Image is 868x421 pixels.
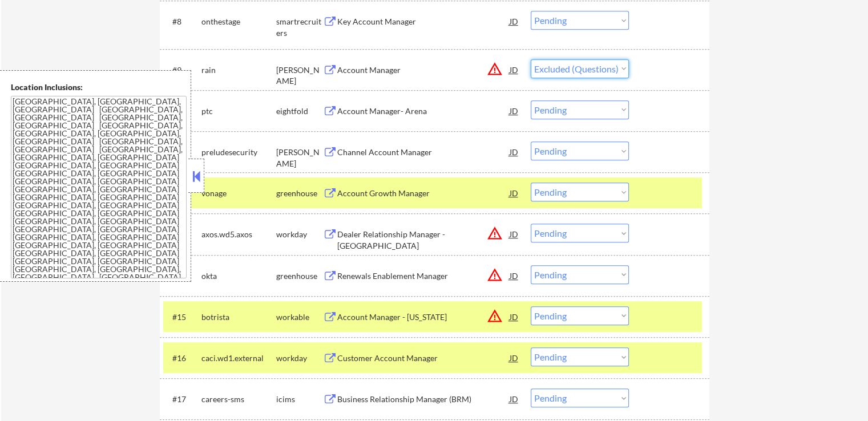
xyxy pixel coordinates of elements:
div: #16 [172,353,192,364]
div: JD [508,100,520,121]
button: warning_amber [487,61,503,77]
div: Account Manager- Arena [337,106,510,117]
button: warning_amber [487,308,503,324]
div: Location Inclusions: [11,82,187,93]
div: JD [508,388,520,409]
div: JD [508,265,520,286]
div: icims [276,394,323,405]
div: Account Manager [337,64,510,76]
div: axos.wd5.axos [201,229,276,240]
div: JD [508,59,520,80]
div: JD [508,347,520,368]
div: [PERSON_NAME] [276,64,323,87]
div: workday [276,229,323,240]
div: ptc [201,106,276,117]
div: workday [276,353,323,364]
div: Customer Account Manager [337,353,510,364]
div: JD [508,11,520,31]
div: [PERSON_NAME] [276,147,323,169]
div: okta [201,270,276,282]
div: botrista [201,311,276,323]
div: Dealer Relationship Manager - [GEOGRAPHIC_DATA] [337,229,510,251]
button: warning_amber [487,267,503,283]
div: #15 [172,311,192,323]
div: greenhouse [276,188,323,199]
div: #17 [172,394,192,405]
div: onthestage [201,16,276,27]
div: Renewals Enablement Manager [337,270,510,282]
div: greenhouse [276,270,323,282]
div: Account Manager - [US_STATE] [337,311,510,323]
div: JD [508,224,520,244]
div: rain [201,64,276,76]
div: #8 [172,16,192,27]
div: JD [508,141,520,162]
div: caci.wd1.external [201,353,276,364]
div: smartrecruiters [276,16,323,38]
div: Account Growth Manager [337,188,510,199]
div: preludesecurity [201,147,276,158]
div: careers-sms [201,394,276,405]
button: warning_amber [487,225,503,241]
div: vonage [201,188,276,199]
div: JD [508,306,520,327]
div: Channel Account Manager [337,147,510,158]
div: workable [276,311,323,323]
div: Key Account Manager [337,16,510,27]
div: Business Relationship Manager (BRM) [337,394,510,405]
div: JD [508,183,520,203]
div: eightfold [276,106,323,117]
div: #9 [172,64,192,76]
